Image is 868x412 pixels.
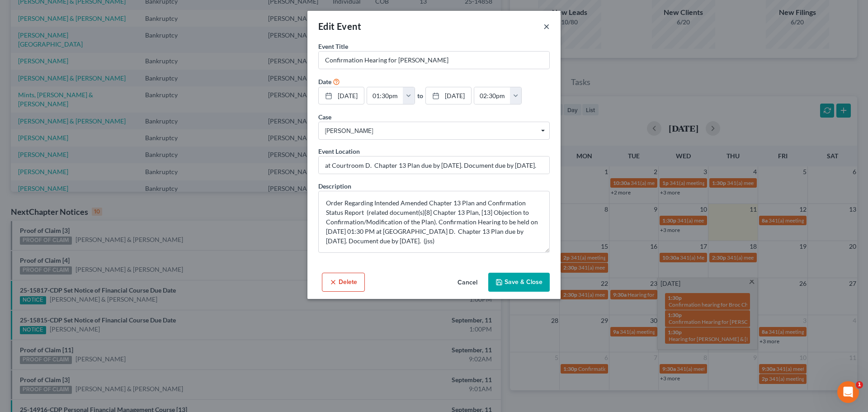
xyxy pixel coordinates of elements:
span: 1 [856,381,863,388]
span: Event Title [318,43,348,50]
label: Event Location [318,147,360,156]
span: Select box activate [318,122,550,140]
span: [PERSON_NAME] [325,126,543,136]
input: -- : -- [367,87,403,104]
label: to [417,91,423,100]
a: [DATE] [319,87,364,104]
label: Date [318,77,331,86]
label: Case [318,112,331,122]
label: Description [318,181,351,191]
input: Enter event name... [319,52,549,69]
span: Edit Event [318,21,361,32]
button: × [543,21,550,32]
input: -- : -- [474,87,510,104]
input: Enter location... [319,156,549,174]
a: [DATE] [426,87,471,104]
button: Delete [322,273,365,292]
iframe: Intercom live chat [837,381,859,403]
button: Save & Close [488,273,550,292]
button: Cancel [450,274,485,292]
